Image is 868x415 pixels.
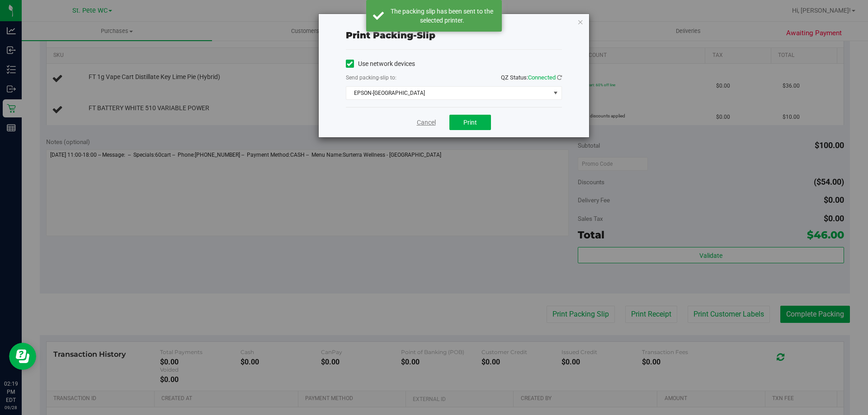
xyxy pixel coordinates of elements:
[501,74,562,81] span: QZ Status:
[346,87,550,99] span: EPSON-[GEOGRAPHIC_DATA]
[463,119,477,126] span: Print
[346,30,435,41] span: Print packing-slip
[417,118,436,127] a: Cancel
[9,343,36,370] iframe: Resource center
[346,59,415,69] label: Use network devices
[389,7,495,25] div: The packing slip has been sent to the selected printer.
[528,74,556,81] span: Connected
[449,115,491,130] button: Print
[550,87,561,99] span: select
[346,74,396,82] label: Send packing-slip to:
